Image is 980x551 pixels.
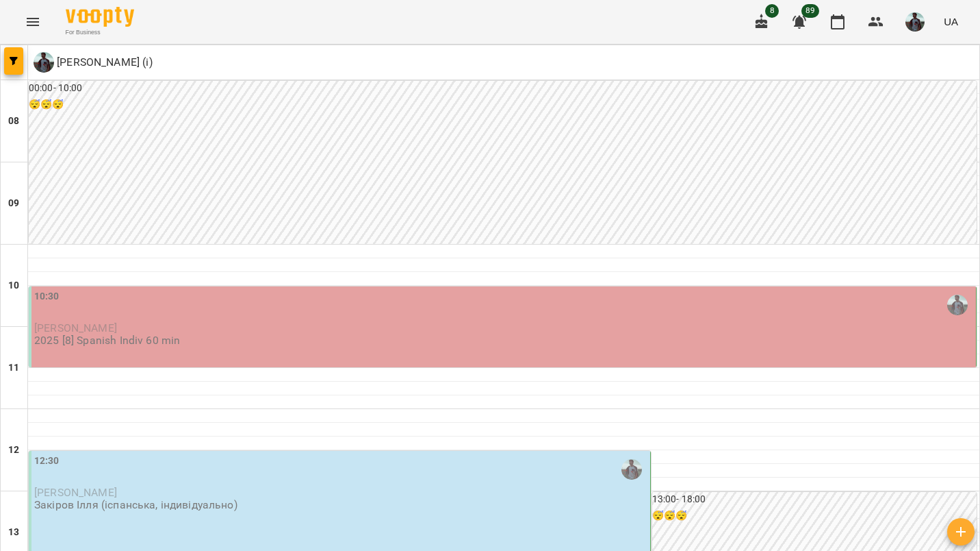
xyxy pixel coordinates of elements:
img: Ілля Закіров (і) [621,459,642,480]
h6: 13 [8,525,19,540]
span: 8 [765,4,779,18]
div: Ілля Закіров (і) [34,52,153,73]
span: [PERSON_NAME] [34,321,117,334]
a: І [PERSON_NAME] (і) [34,52,153,73]
img: 59b3f96857d6e12ecac1e66404ff83b3.JPG [905,12,925,32]
button: Створити урок [947,518,975,546]
h6: 09 [8,196,19,211]
h6: 13:00 - 18:00 [652,492,977,507]
span: For Business [66,28,134,37]
label: 10:30 [34,289,60,304]
p: 2025 [8] Spanish Indiv 60 min [34,334,180,346]
span: UA [944,14,958,29]
img: Voopty Logo [66,7,134,27]
button: Menu [16,5,49,38]
span: [PERSON_NAME] [34,486,117,499]
h6: 00:00 - 10:00 [29,81,977,96]
img: І [34,52,54,73]
img: Ілля Закіров (і) [947,295,968,315]
h6: 😴😴😴 [29,97,977,112]
h6: 08 [8,114,19,129]
button: UA [938,9,964,34]
h6: 11 [8,360,19,376]
label: 12:30 [34,454,60,469]
span: 89 [801,4,819,18]
h6: 😴😴😴 [652,509,977,524]
h6: 12 [8,443,19,458]
h6: 10 [8,278,19,293]
p: [PERSON_NAME] (і) [54,54,153,71]
p: Закіров Ілля (іспанська, індивідуально) [34,499,237,511]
